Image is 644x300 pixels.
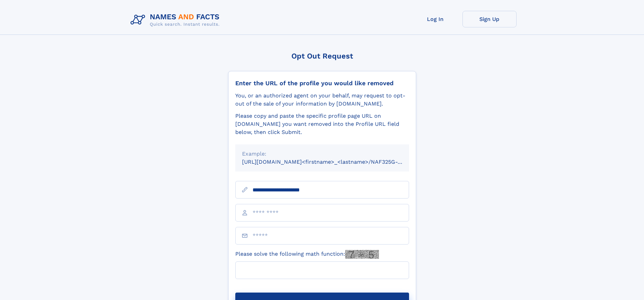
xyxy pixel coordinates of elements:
a: Log In [408,11,462,27]
a: Sign Up [462,11,517,27]
div: Enter the URL of the profile you would like removed [235,79,409,87]
img: Logo Names and Facts [128,11,225,29]
div: You, or an authorized agent on your behalf, may request to opt-out of the sale of your informatio... [235,92,409,108]
div: Please copy and paste the specific profile page URL on [DOMAIN_NAME] you want removed into the Pr... [235,112,409,136]
div: Opt Out Request [228,52,416,60]
small: [URL][DOMAIN_NAME]<firstname>_<lastname>/NAF325G-xxxxxxxx [242,159,422,165]
div: Example: [242,150,402,158]
label: Please solve the following math function: [235,250,379,259]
